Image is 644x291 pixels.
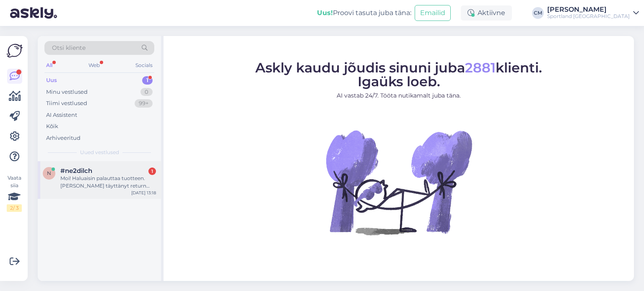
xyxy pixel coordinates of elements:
[415,5,451,21] button: Emailid
[7,43,23,59] img: Askly Logo
[52,44,86,52] span: Otsi kliente
[317,9,333,17] b: Uus!
[547,13,630,20] div: Sportland [GEOGRAPHIC_DATA]
[317,8,411,18] div: Proovi tasuta juba täna:
[87,60,101,71] div: Web
[60,175,156,190] div: Moi! Haluaisin palauttaa tuotteen. [PERSON_NAME] täyttänyt return formin, mutta mihin osoitteesee...
[547,6,639,20] a: [PERSON_NAME]Sportland [GEOGRAPHIC_DATA]
[134,60,154,71] div: Socials
[142,76,153,85] div: 1
[131,190,156,196] div: [DATE] 13:18
[140,88,153,96] div: 0
[135,99,153,108] div: 99+
[80,149,119,156] span: Uued vestlused
[46,99,87,108] div: Tiimi vestlused
[323,107,474,258] img: No Chat active
[46,76,57,85] div: Uus
[46,134,80,142] div: Arhiveeritud
[465,59,496,76] span: 2881
[461,5,512,21] div: Aktiivne
[46,122,58,131] div: Kõik
[148,167,156,175] div: 1
[44,60,54,71] div: All
[255,59,542,90] span: Askly kaudu jõudis sinuni juba klienti. Igaüks loeb.
[60,167,92,175] span: #ne2dilch
[532,7,544,19] div: CM
[7,204,22,212] div: 2 / 3
[7,174,22,212] div: Vaata siia
[255,91,542,100] p: AI vastab 24/7. Tööta nutikamalt juba täna.
[46,88,88,96] div: Minu vestlused
[47,170,51,176] span: n
[547,6,630,13] div: [PERSON_NAME]
[46,111,77,119] div: AI Assistent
